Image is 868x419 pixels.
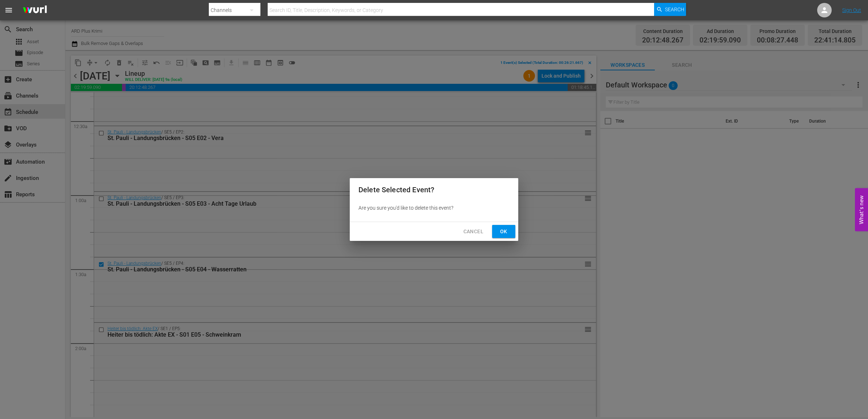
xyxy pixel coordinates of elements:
a: Sign Out [842,7,861,13]
img: ans4CAIJ8jUAAAAAAAAAAAAAAAAAAAAAAAAgQb4GAAAAAAAAAAAAAAAAAAAAAAAAJMjXAAAAAAAAAAAAAAAAAAAAAAAAgAT5G... [17,2,52,19]
button: Cancel [458,225,489,238]
span: Cancel [463,227,483,236]
span: menu [4,6,13,15]
button: Open Feedback Widget [855,188,868,231]
h2: Delete Selected Event? [358,184,510,196]
button: Ok [492,225,515,238]
span: Ok [498,227,510,236]
span: Search [665,3,684,16]
div: Are you sure you'd like to delete this event? [350,201,518,214]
